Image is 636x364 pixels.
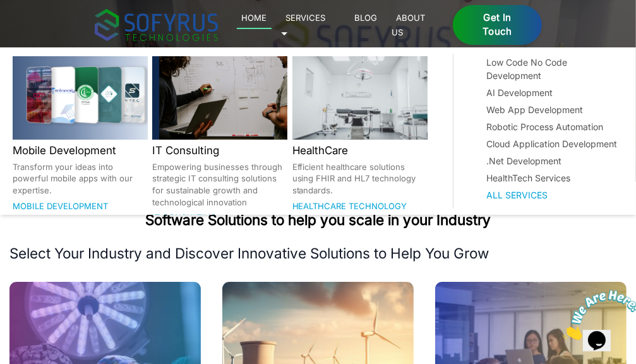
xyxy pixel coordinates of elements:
a: Get in Touch [453,5,541,45]
img: sofyrus [95,9,218,41]
p: Select Your Industry and Discover Innovative Solutions to Help You Grow [9,244,627,263]
a: Services 🞃 [281,10,326,39]
a: About Us [392,10,426,39]
p: Empowering businesses through strategic IT consulting solutions for sustainable growth and techno... [152,161,287,209]
a: Low Code No Code Development [487,56,619,82]
p: Transform your ideas into powerful mobile apps with our expertise. [13,161,148,197]
a: IT Consulting [152,212,217,222]
a: Cloud Application Development [487,137,619,150]
p: Efficient healthcare solutions using FHIR and HL7 technology standards. [292,161,428,197]
a: Healthcare Technology Consulting [292,201,407,226]
a: HealthTech Services [487,171,619,185]
a: .Net Development [487,154,619,167]
a: All Services [487,188,619,202]
h2: Mobile Development [13,142,148,159]
a: Home [237,10,272,29]
a: Mobile Development [13,201,108,211]
iframe: chat widget [558,285,636,345]
a: Web App Development [487,103,619,116]
a: Blog [350,10,382,25]
a: AI Development [487,86,619,99]
h2: IT Consulting [152,142,287,159]
h2: HealthCare [292,142,428,159]
a: Robotic Process Automation [487,120,619,133]
img: Chat attention grabber [5,5,83,55]
h2: Software Solutions to help you scale in your Industry [9,210,627,229]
